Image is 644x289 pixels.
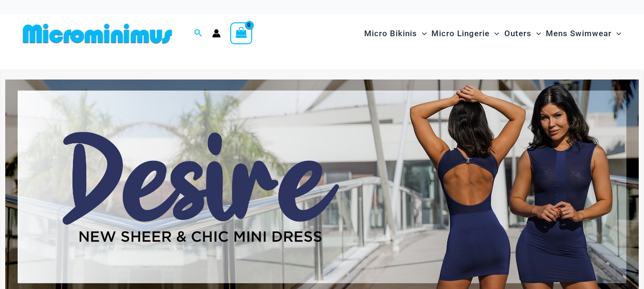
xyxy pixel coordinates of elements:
a: Micro LingerieMenu ToggleMenu Toggle [429,19,501,48]
span: Menu Toggle [532,21,541,46]
span: Micro Lingerie [431,21,490,46]
a: View Shopping Cart, empty [230,22,252,44]
span: Outers [504,21,532,46]
nav: Site Navigation [360,18,625,50]
a: OutersMenu ToggleMenu Toggle [502,19,543,48]
span: Menu Toggle [417,21,427,46]
span: Micro Bikinis [364,21,417,46]
img: MM SHOP LOGO FLAT [19,23,176,44]
span: Menu Toggle [490,21,499,46]
span: Mens Swimwear [546,21,612,46]
a: Micro BikinisMenu ToggleMenu Toggle [362,19,429,48]
span: Menu Toggle [612,21,621,46]
a: Account icon link [212,29,221,38]
a: Search icon link [194,28,203,40]
a: Mens SwimwearMenu ToggleMenu Toggle [543,19,624,48]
